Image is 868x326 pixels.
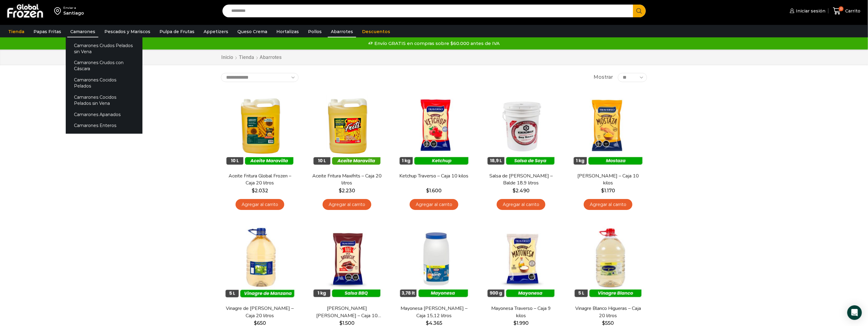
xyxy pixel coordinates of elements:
bdi: 1.170 [601,188,615,194]
a: Camarones Apanados [66,109,142,120]
a: [PERSON_NAME] [PERSON_NAME] – Caja 10 kilos [312,305,382,319]
bdi: 2.032 [252,188,268,194]
span: $ [602,320,605,326]
a: Hortalizas [273,26,302,37]
a: Abarrotes [328,26,356,37]
span: $ [513,320,516,326]
bdi: 1.600 [426,188,442,194]
span: $ [254,320,257,326]
a: Agregar al carrito: “Salsa de Soya Kikkoman - Balde 18.9 litros” [497,199,545,210]
a: Pollos [305,26,325,37]
a: Camarones [67,26,98,37]
span: $ [426,320,429,326]
div: Open Intercom Messenger [847,305,862,320]
a: Camarones Enteros [66,120,142,131]
div: Enviar a [63,6,84,10]
a: Ketchup Traverso – Caja 10 kilos [399,173,469,180]
a: Agregar al carrito: “Ketchup Traverso - Caja 10 kilos” [410,199,458,210]
a: Tienda [239,54,254,61]
nav: Breadcrumb [221,54,282,61]
a: Camarones Cocidos Pelados sin Vena [66,92,142,109]
a: Mayonesa [PERSON_NAME] – Caja 15,12 litros [399,305,469,319]
a: Mayonesa Traverso – Caja 9 kilos [486,305,556,319]
a: Camarones Crudos Pelados sin Vena [66,40,142,57]
a: Pescados y Mariscos [101,26,153,37]
span: Mostrar [594,74,613,81]
span: Carrito [844,8,860,14]
a: Papas Fritas [30,26,64,37]
a: Agregar al carrito: “Mostaza Traverso - Caja 10 kilos” [584,199,632,210]
bdi: 2.490 [513,188,530,194]
a: Aceite Fritura Global Frozen – Caja 20 litros [225,173,295,187]
a: Tienda [5,26,27,37]
a: Queso Crema [234,26,270,37]
span: $ [426,188,429,194]
span: $ [513,188,516,194]
a: Vinagre Blanco Higueras – Caja 20 litros [573,305,643,319]
img: address-field-icon.svg [54,6,63,16]
a: 0 Carrito [831,4,862,18]
a: [PERSON_NAME] – Caja 10 kilos [573,173,643,187]
bdi: 1.990 [513,320,529,326]
span: $ [252,188,255,194]
bdi: 550 [602,320,614,326]
a: Agregar al carrito: “Aceite Fritura Maxifrits - Caja 20 litros” [323,199,371,210]
div: Santiago [63,10,84,16]
button: Search button [633,5,646,17]
span: $ [339,188,342,194]
bdi: 4.365 [426,320,442,326]
a: Agregar al carrito: “Aceite Fritura Global Frozen – Caja 20 litros” [236,199,284,210]
h1: Abarrotes [260,54,282,60]
select: Pedido de la tienda [221,73,299,82]
bdi: 1.500 [339,320,355,326]
span: $ [601,188,604,194]
a: Iniciar sesión [788,5,825,17]
bdi: 2.230 [339,188,355,194]
span: 0 [839,6,844,11]
span: $ [339,320,342,326]
a: Aceite Fritura Maxifrits – Caja 20 litros [312,173,382,187]
span: Iniciar sesión [794,8,825,14]
a: Vinagre de [PERSON_NAME] – Caja 20 litros [225,305,295,319]
a: Appetizers [201,26,231,37]
a: Camarones Crudos con Cáscara [66,57,142,74]
bdi: 650 [254,320,266,326]
a: Descuentos [359,26,393,37]
a: Inicio [221,54,233,61]
a: Pulpa de Frutas [156,26,198,37]
a: Salsa de [PERSON_NAME] – Balde 18.9 litros [486,173,556,187]
a: Camarones Cocidos Pelados [66,74,142,92]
